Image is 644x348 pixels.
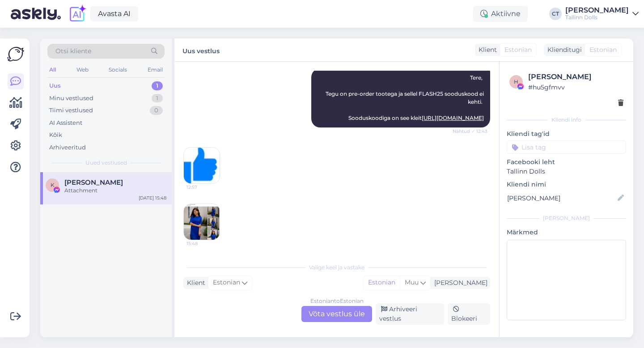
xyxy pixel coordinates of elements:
span: Estonian [589,45,617,55]
div: Attachment [64,187,166,195]
div: Arhiveeri vestlus [376,303,444,325]
div: [DATE] 15:48 [139,195,166,201]
span: Nähtud ✓ 12:43 [453,128,487,135]
span: 15:48 [186,240,220,247]
div: 1 [152,81,163,90]
span: h [514,78,518,85]
span: Muu [405,278,419,286]
div: Estonian to Estonian [310,297,364,305]
div: CT [549,8,562,20]
div: [PERSON_NAME] [565,7,629,14]
a: [PERSON_NAME]Tallinn Dolls [565,7,639,21]
div: Aktiivne [473,6,528,22]
div: [PERSON_NAME] [528,72,623,82]
div: Kõik [49,131,62,140]
p: Kliendi nimi [507,180,626,189]
span: Estonian [213,278,240,288]
p: Märkmed [507,228,626,237]
img: explore-ai [68,4,87,23]
img: Askly Logo [7,46,24,63]
div: [PERSON_NAME] [431,278,487,288]
span: Uued vestlused [85,159,127,167]
a: [URL][DOMAIN_NAME] [422,115,484,121]
input: Lisa tag [507,140,626,154]
div: Klient [475,45,497,55]
p: Tallinn Dolls [507,167,626,176]
span: Estonian [504,45,532,55]
div: Arhiveeritud [49,143,86,152]
div: Klienditugi [544,45,582,55]
p: Kliendi tag'id [507,129,626,139]
div: Minu vestlused [49,94,93,103]
span: 12:57 [186,184,220,191]
span: K [51,182,55,188]
div: Blokeeri [448,303,490,325]
a: Avasta AI [90,6,138,21]
p: Facebooki leht [507,157,626,167]
div: Klient [183,278,205,288]
div: All [47,64,58,76]
div: [PERSON_NAME] [507,214,626,222]
span: Otsi kliente [55,47,91,56]
img: Attachment [184,148,220,183]
input: Lisa nimi [507,193,616,203]
span: Kerli Veri [64,178,123,187]
div: Tallinn Dolls [565,14,629,21]
div: Kliendi info [507,116,626,124]
div: Email [146,64,165,76]
label: Uus vestlus [182,44,220,56]
img: Attachment [184,204,220,240]
div: 1 [152,94,163,103]
div: Võta vestlus üle [301,306,372,322]
div: AI Assistent [49,119,82,127]
div: 0 [150,106,163,115]
div: Socials [107,64,129,76]
div: Uus [49,81,61,90]
div: Valige keel ja vastake [183,263,490,272]
div: Estonian [364,276,400,289]
div: Tiimi vestlused [49,106,93,115]
div: # hu5gfmvv [528,82,623,92]
div: Web [75,64,90,76]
